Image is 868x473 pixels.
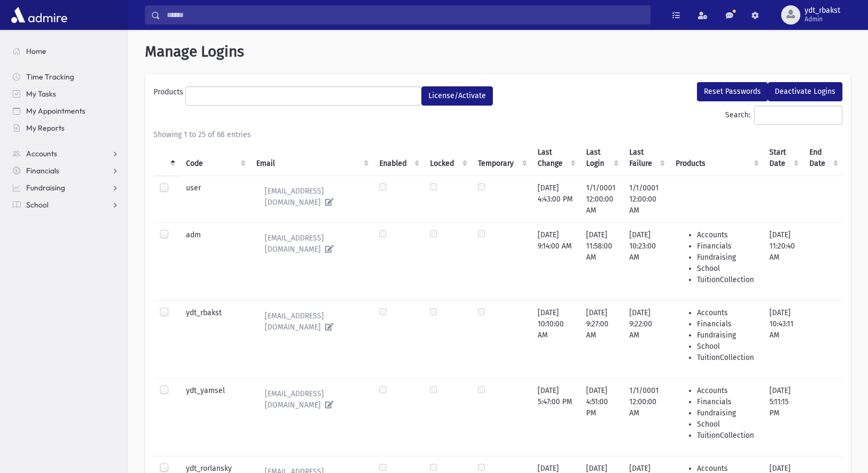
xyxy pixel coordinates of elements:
td: ydt_rbakst [180,300,249,378]
span: Accounts [26,149,57,158]
th: Code : activate to sort column ascending [180,140,249,176]
li: School [697,419,757,430]
td: 1/1/0001 12:00:00 AM [580,175,623,222]
th: End Date : activate to sort column ascending [803,140,842,176]
th: Email : activate to sort column ascending [250,140,373,176]
h1: Manage Logins [145,43,851,61]
button: License/Activate [421,86,493,106]
span: School [26,200,48,210]
span: Time Tracking [26,72,74,82]
button: Reset Passwords [697,82,768,101]
td: [DATE] 11:58:00 AM [580,222,623,300]
td: [DATE] 10:43:11 AM [763,300,803,378]
th: Last Change : activate to sort column ascending [531,140,580,176]
a: My Tasks [4,85,127,102]
a: Accounts [4,145,127,162]
td: [DATE] 4:51:00 PM [580,378,623,456]
li: Accounts [697,307,757,318]
a: [EMAIL_ADDRESS][DOMAIN_NAME] [256,307,367,336]
span: My Appointments [26,106,85,116]
a: [EMAIL_ADDRESS][DOMAIN_NAME] [256,385,367,414]
span: My Tasks [26,89,56,99]
a: Home [4,43,127,60]
th: Last Login : activate to sort column ascending [580,140,623,176]
a: My Appointments [4,102,127,119]
div: Showing 1 to 25 of 68 entries [153,129,842,140]
span: My Reports [26,123,64,133]
li: Accounts [697,385,757,396]
a: School [4,196,127,213]
td: user [180,175,249,222]
li: School [697,341,757,352]
a: [EMAIL_ADDRESS][DOMAIN_NAME] [256,229,367,258]
span: Home [26,46,46,56]
td: 1/1/0001 12:00:00 AM [623,378,669,456]
li: Financials [697,318,757,330]
th: Products : activate to sort column ascending [669,140,763,176]
td: [DATE] 11:20:40 AM [763,222,803,300]
span: Fundraising [26,183,65,193]
label: Products [153,86,185,101]
li: Accounts [697,229,757,240]
img: AdmirePro [9,4,70,26]
button: Deactivate Logins [768,82,842,101]
td: [DATE] 10:10:00 AM [531,300,580,378]
td: [DATE] 5:47:00 PM [531,378,580,456]
td: adm [180,222,249,300]
span: Financials [26,166,59,175]
th: : activate to sort column descending [153,140,180,176]
li: TuitionCollection [697,430,757,441]
a: [EMAIL_ADDRESS][DOMAIN_NAME] [256,182,367,211]
li: Fundraising [697,330,757,341]
th: Enabled : activate to sort column ascending [373,140,424,176]
label: Search: [725,106,842,125]
td: [DATE] 10:23:00 AM [623,222,669,300]
li: Financials [697,240,757,252]
td: [DATE] 9:22:00 AM [623,300,669,378]
input: Search: [754,106,842,125]
li: Fundraising [697,252,757,263]
th: Start Date : activate to sort column ascending [763,140,803,176]
td: [DATE] 5:11:15 PM [763,378,803,456]
th: Temporary : activate to sort column ascending [472,140,531,176]
li: Fundraising [697,407,757,419]
a: Time Tracking [4,68,127,85]
li: Financials [697,396,757,407]
a: My Reports [4,119,127,137]
td: 1/1/0001 12:00:00 AM [623,175,669,222]
td: [DATE] 4:43:00 PM [531,175,580,222]
li: TuitionCollection [697,274,757,285]
th: Locked : activate to sort column ascending [424,140,471,176]
input: Search [160,5,650,25]
span: Admin [805,15,840,23]
a: Fundraising [4,179,127,196]
td: [DATE] 9:14:00 AM [531,222,580,300]
a: Financials [4,162,127,179]
li: School [697,263,757,274]
th: Last Failure : activate to sort column ascending [623,140,669,176]
td: [DATE] 9:27:00 AM [580,300,623,378]
td: ydt_yamsel [180,378,249,456]
li: TuitionCollection [697,352,757,363]
span: ydt_rbakst [805,6,840,15]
